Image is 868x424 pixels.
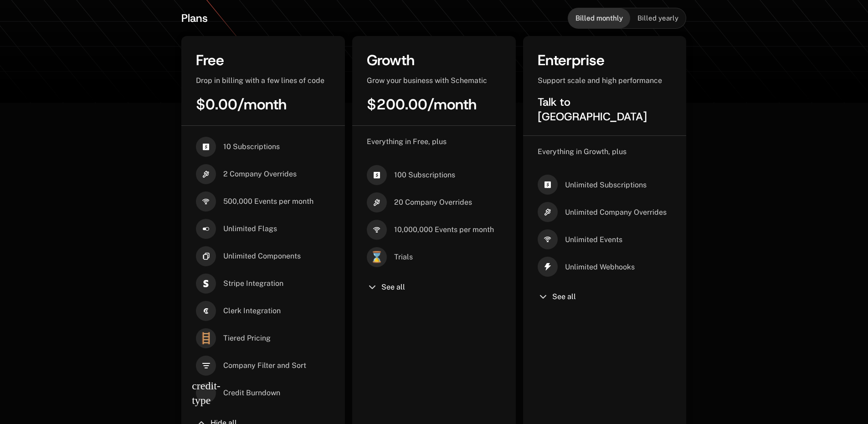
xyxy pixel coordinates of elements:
span: 2 Company Overrides [223,169,297,179]
span: See all [381,284,405,291]
span: Everything in Free, plus [367,137,447,146]
span: Support scale and high performance [538,76,662,85]
span: 10 Subscriptions [223,142,280,152]
span: 20 Company Overrides [394,197,472,207]
span: Trials [394,252,413,262]
span: Unlimited Company Overrides [565,207,667,217]
span: Unlimited Subscriptions [565,180,647,190]
span: Talk to [GEOGRAPHIC_DATA] [538,95,647,124]
span: Credit Burndown [223,388,280,398]
i: chips [196,246,216,266]
i: signal [367,220,387,240]
i: hammer [538,202,558,222]
span: 🪜 [196,328,216,348]
i: cashapp [196,137,216,157]
span: $200.00 [367,95,427,114]
span: Tiered Pricing [223,333,271,343]
i: filter [196,356,216,376]
i: cashapp [367,165,387,185]
i: clerk [196,301,216,321]
span: Unlimited Events [565,235,622,245]
span: See all [552,293,576,300]
span: credit-type [196,383,216,403]
span: Billed yearly [637,14,678,23]
span: / month [237,95,287,114]
span: 100 Subscriptions [394,170,455,180]
span: $0.00 [196,95,237,114]
i: boolean-on [196,219,216,239]
span: Enterprise [538,51,605,70]
span: Grow your business with Schematic [367,76,487,85]
i: signal [538,229,558,249]
span: Unlimited Webhooks [565,262,635,272]
i: stripe [196,274,216,294]
span: Company Filter and Sort [223,361,306,371]
i: chevron-down [367,282,378,293]
span: Everything in Growth, plus [538,147,627,156]
i: thunder [538,257,558,277]
i: hammer [196,164,216,184]
i: chevron-down [538,291,549,302]
span: Free [196,51,224,70]
span: 500,000 Events per month [223,196,313,207]
span: Unlimited Components [223,251,301,261]
span: ⌛ [367,247,387,267]
span: Stripe Integration [223,279,283,289]
span: Clerk Integration [223,306,281,316]
span: Drop in billing with a few lines of code [196,76,324,85]
i: signal [196,191,216,212]
span: Plans [181,11,208,26]
i: cashapp [538,175,558,195]
span: Growth [367,51,415,70]
span: Unlimited Flags [223,224,277,234]
span: Billed monthly [575,14,623,23]
i: hammer [367,192,387,212]
span: / month [427,95,477,114]
span: 10,000,000 Events per month [394,225,494,235]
